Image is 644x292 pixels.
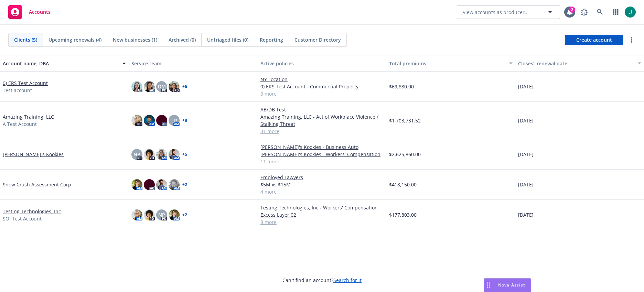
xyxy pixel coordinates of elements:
[260,113,384,128] a: Amazing Training, LLC - Act of Workplace Violence / Stalking Threat
[565,35,623,45] a: Create account
[484,279,493,292] div: Drag to move
[569,7,575,13] div: 2
[3,79,48,87] a: 0) ERS Test Account
[169,179,180,190] img: photo
[3,87,32,94] span: Test account
[182,183,187,187] a: + 2
[609,5,623,19] a: Switch app
[3,151,64,158] a: [PERSON_NAME]'s Kookies
[3,113,54,120] a: Amazing Training, LLC
[182,213,187,217] a: + 2
[144,209,155,220] img: photo
[260,83,384,90] a: 0) ERS Test Account - Commercial Property
[518,211,534,218] span: [DATE]
[169,149,180,160] img: photo
[389,117,421,124] span: $1,703,731.52
[171,117,177,124] span: LP
[207,36,248,43] span: Untriaged files (0)
[131,209,142,220] img: photo
[3,120,37,128] span: A Test Account
[260,174,384,181] a: Employed Lawyers
[260,158,384,165] a: 11 more
[518,151,534,158] span: [DATE]
[182,118,187,122] a: + 8
[260,76,384,83] a: NY Location
[29,9,51,15] span: Accounts
[333,277,362,283] a: Search for it
[182,152,187,156] a: + 5
[518,181,534,188] span: [DATE]
[260,211,384,218] a: Excess Layer 02
[260,60,384,67] div: Active policies
[3,60,118,67] div: Account name, DBA
[518,83,534,90] span: [DATE]
[386,55,515,72] button: Total premiums
[113,36,157,43] span: New businesses (1)
[156,179,167,190] img: photo
[518,117,534,124] span: [DATE]
[484,278,531,292] button: Nova Assist
[260,181,384,188] a: $5M xs $15M
[182,85,187,89] a: + 6
[282,277,362,284] span: Can't find an account?
[169,81,180,92] img: photo
[625,7,636,18] img: photo
[144,115,155,126] img: photo
[463,9,529,16] span: View accounts as producer...
[294,36,341,43] span: Customer Directory
[49,36,101,43] span: Upcoming renewals (4)
[158,211,165,218] span: NP
[156,115,167,126] img: photo
[3,215,42,222] span: SOI Test Account
[389,211,417,218] span: $177,803.00
[576,33,612,46] span: Create account
[158,83,166,90] span: DM
[389,60,505,67] div: Total premiums
[144,149,155,160] img: photo
[131,115,142,126] img: photo
[144,179,155,190] img: photo
[131,60,255,67] div: Service team
[3,208,61,215] a: Testing Technologies, Inc
[258,55,386,72] button: Active policies
[593,5,607,19] a: Search
[156,149,167,160] img: photo
[518,60,634,67] div: Closest renewal date
[169,36,196,43] span: Archived (0)
[131,81,142,92] img: photo
[260,106,384,113] a: AB/DB Test
[498,282,525,288] span: Nova Assist
[260,90,384,97] a: 3 more
[577,5,591,19] a: Report a Bug
[131,179,142,190] img: photo
[260,204,384,211] a: Testing Technologies, Inc - Workers' Compensation
[627,36,636,44] a: more
[133,151,140,158] span: NP
[389,83,414,90] span: $69,880.00
[260,128,384,135] a: 31 more
[6,2,53,22] a: Accounts
[3,181,71,188] a: Snow Crash Assessment Corp
[260,188,384,195] a: 4 more
[260,151,384,158] a: [PERSON_NAME]'s Kookies - Workers' Compensation
[260,36,283,43] span: Reporting
[144,81,155,92] img: photo
[14,36,37,43] span: Clients (5)
[129,55,257,72] button: Service team
[515,55,644,72] button: Closest renewal date
[260,218,384,226] a: 8 more
[169,209,180,220] img: photo
[457,5,560,19] button: View accounts as producer...
[389,181,417,188] span: $418,150.00
[389,151,421,158] span: $2,625,860.00
[260,143,384,151] a: [PERSON_NAME]'s Kookies - Business Auto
